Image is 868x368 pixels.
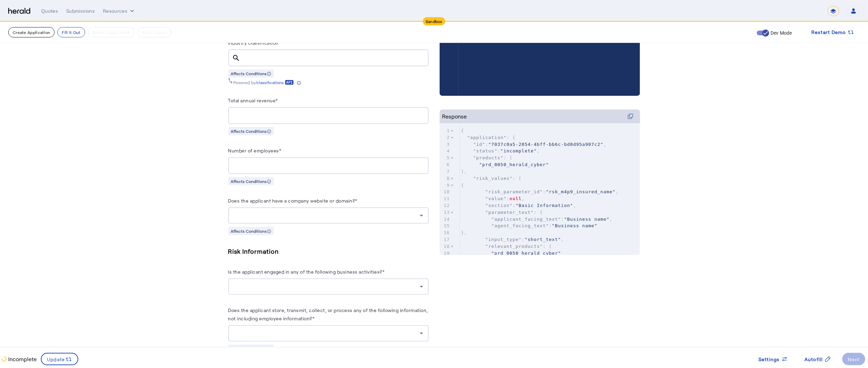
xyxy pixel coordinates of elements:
[228,198,358,204] label: Does the applicant have a company website or domain?*
[440,229,451,236] div: 16
[491,217,561,222] span: "applicant_facing_text"
[47,356,65,363] span: Update
[552,223,597,228] span: "Business name"
[461,176,522,181] span: : [
[228,127,274,135] div: Affects Conditions
[485,237,522,242] span: "input_type"
[473,176,513,181] span: "risk_values"
[440,154,451,161] div: 5
[805,356,823,363] span: Autofill
[440,222,451,229] div: 15
[500,148,537,153] span: "incomplete"
[461,148,540,153] span: : ,
[57,27,85,37] button: Fill it Out
[461,244,552,249] span: : [
[228,177,274,185] div: Affects Conditions
[423,17,445,25] div: Sandbox
[485,189,543,194] span: "risk_parameter_id"
[440,182,451,189] div: 9
[440,195,451,202] div: 11
[440,216,451,223] div: 14
[228,54,245,62] mat-icon: search
[228,69,274,78] div: Affects Conditions
[440,110,640,241] herald-code-block: Response
[488,142,603,147] span: "7037c0a5-2054-4bff-bb6c-bd0d95a907c2"
[461,210,543,215] span: : {
[7,355,37,363] p: Incomplete
[461,196,525,201] span: : ,
[440,236,451,243] div: 17
[461,217,613,222] span: : ,
[8,8,30,14] img: Herald Logo
[461,237,564,242] span: : ,
[440,188,451,195] div: 10
[811,28,846,36] span: Restart Demo
[461,230,467,235] span: },
[461,223,598,228] span: :
[440,141,451,148] div: 3
[806,26,860,38] button: Restart Demo
[461,128,464,133] span: {
[461,135,516,140] span: : {
[473,155,504,160] span: "products"
[461,142,607,147] span: : ,
[442,112,467,120] div: Response
[461,155,513,160] span: : [
[256,80,294,85] a: /classifications
[546,189,616,194] span: "rsk_m4p9_insured_name"
[461,203,577,208] span: : ,
[485,244,543,249] span: "relevant_products"
[440,161,451,168] div: 6
[228,269,385,275] label: Is the applicant engaged in any of the following business activities?*
[440,127,451,134] div: 1
[88,27,135,37] button: Submit Application
[440,134,451,141] div: 2
[525,237,561,242] span: "short_text"
[473,142,485,147] span: "id"
[516,203,573,208] span: "Basic Information"
[440,168,451,175] div: 7
[8,27,55,37] button: Create Application
[473,148,498,153] span: "status"
[228,246,429,256] h5: Risk Information
[461,183,464,188] span: {
[461,169,467,174] span: ],
[41,8,58,14] div: Quotes
[41,353,78,365] button: Update
[485,203,512,208] span: "section"
[485,196,507,201] span: "value"
[467,135,507,140] span: "application"
[491,251,561,256] span: "prd_0050_herald_cyber"
[485,210,534,215] span: "parameter_text"
[510,196,522,201] span: null
[440,148,451,154] div: 4
[440,243,451,250] div: 18
[479,162,549,167] span: "prd_0050_herald_cyber"
[440,175,451,182] div: 8
[799,353,837,365] button: Autofill
[228,345,274,353] div: Affects Conditions
[228,148,281,153] label: Number of employees*
[66,8,95,14] div: Submissions
[759,356,780,363] span: Settings
[440,250,451,257] div: 19
[228,227,274,235] div: Affects Conditions
[564,217,610,222] span: "Business name"
[440,209,451,216] div: 13
[137,27,171,37] button: Get A Quote
[228,307,428,321] label: Does the applicant store, transmit, collect, or process any of the following information, not inc...
[769,30,792,36] label: Dev Mode
[440,202,451,209] div: 12
[234,80,301,85] div: Powered by
[103,8,136,14] button: Resources dropdown menu
[491,223,549,228] span: "agent_facing_text"
[753,353,794,365] button: Settings
[228,97,278,103] label: Total annual revenue*
[461,189,619,194] span: : ,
